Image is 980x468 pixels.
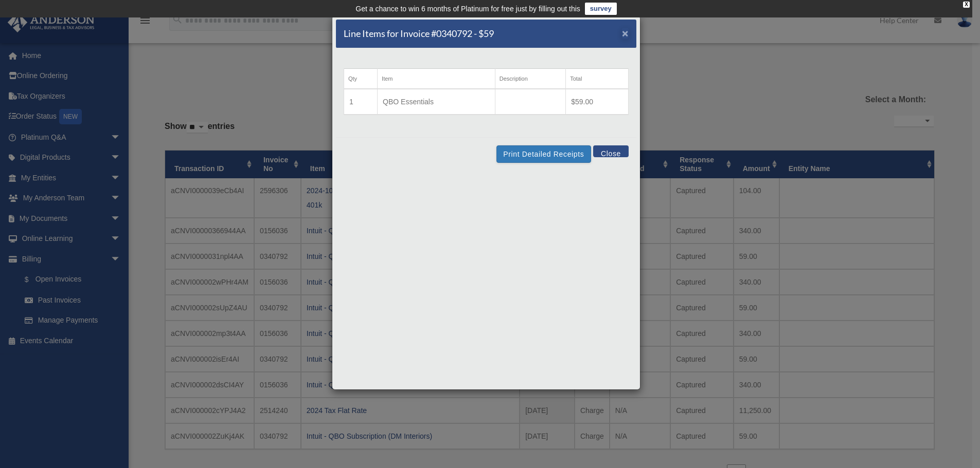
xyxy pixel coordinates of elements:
td: QBO Essentials [378,89,495,115]
td: 1 [344,89,378,115]
button: Close [622,28,629,39]
td: $59.00 [566,89,629,115]
button: Close [593,145,629,157]
th: Item [378,69,495,89]
div: Get a chance to win 6 months of Platinum for free just by filling out this [355,3,580,15]
th: Qty [344,69,378,89]
th: Description [495,69,565,89]
button: Print Detailed Receipts [496,145,591,163]
span: × [622,27,629,39]
div: close [963,2,970,8]
h5: Line Items for Invoice #0340792 - $59 [344,27,494,40]
th: Total [566,69,629,89]
a: survey [585,3,617,15]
